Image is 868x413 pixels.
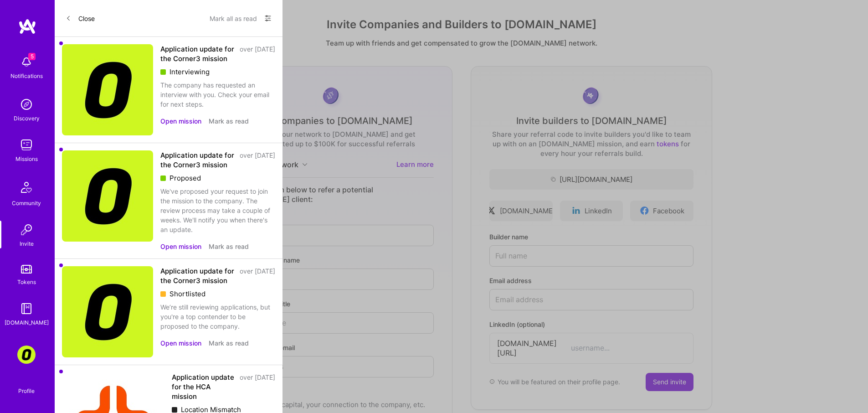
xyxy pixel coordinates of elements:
[160,116,201,126] button: Open mission
[15,377,38,395] a: Profile
[160,173,275,183] div: Proposed
[21,265,32,274] img: tokens
[160,150,234,170] div: Application update for the Corner3 mission
[15,176,37,198] img: Community
[15,346,38,364] a: Corner3: Building an AI User Researcher
[17,277,36,287] div: Tokens
[209,338,249,348] button: Mark as read
[62,44,153,135] img: Company Logo
[209,116,249,126] button: Mark as read
[17,299,36,318] img: guide book
[240,372,275,401] div: over [DATE]
[240,44,275,63] div: over [DATE]
[240,266,275,285] div: over [DATE]
[62,150,153,242] img: Company Logo
[160,80,275,109] div: The company has requested an interview with you. Check your email for next steps.
[210,11,257,26] button: Mark all as read
[18,386,35,395] div: Profile
[17,346,36,364] img: Corner3: Building an AI User Researcher
[160,266,234,285] div: Application update for the Corner3 mission
[240,150,275,170] div: over [DATE]
[160,242,201,251] button: Open mission
[14,114,40,123] div: Discovery
[17,221,36,239] img: Invite
[172,372,234,401] div: Application update for the HCA mission
[17,53,36,71] img: bell
[17,136,36,154] img: teamwork
[160,67,275,77] div: Interviewing
[209,242,249,251] button: Mark as read
[160,289,275,299] div: Shortlisted
[20,239,34,248] div: Invite
[10,71,43,81] div: Notifications
[5,318,49,327] div: [DOMAIN_NAME]
[160,338,201,348] button: Open mission
[12,198,41,208] div: Community
[160,44,234,63] div: Application update for the Corner3 mission
[66,11,95,26] button: Close
[15,154,38,164] div: Missions
[62,266,153,357] img: Company Logo
[17,95,36,114] img: discovery
[18,18,36,35] img: logo
[160,302,275,331] div: We’re still reviewing applications, but you're a top contender to be proposed to the company.
[28,53,36,60] span: 5
[160,186,275,234] div: We've proposed your request to join the mission to the company. The review process may take a cou...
